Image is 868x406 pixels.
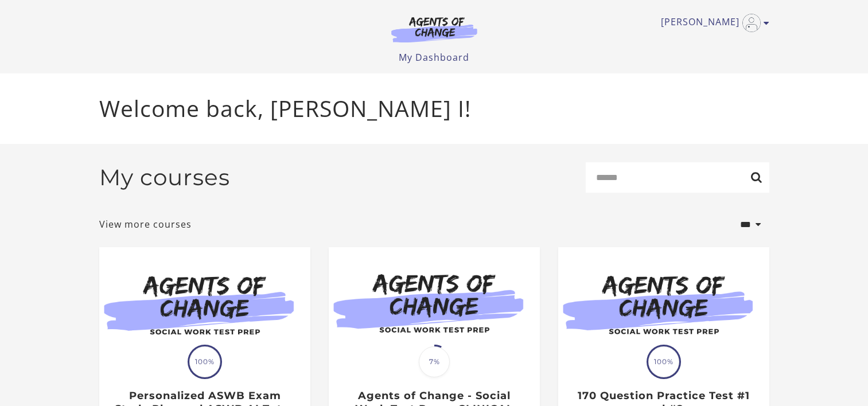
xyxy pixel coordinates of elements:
p: Welcome back, [PERSON_NAME] I! [99,92,769,126]
span: 7% [419,346,450,377]
a: My Dashboard [399,51,469,64]
span: 100% [189,346,220,377]
a: View more courses [99,217,192,231]
img: Agents of Change Logo [379,16,489,42]
h2: My courses [99,164,230,191]
span: 100% [648,346,679,377]
a: Toggle menu [661,14,764,32]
